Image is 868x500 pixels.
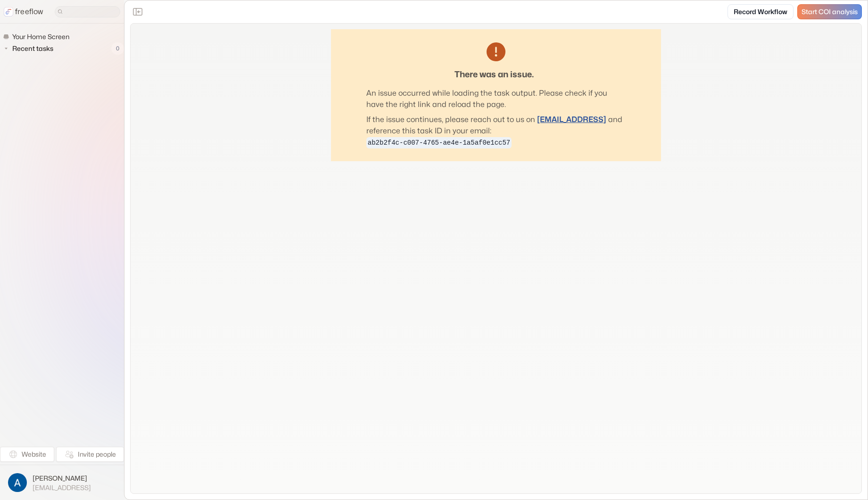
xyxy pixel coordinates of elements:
[6,471,118,494] button: [PERSON_NAME][EMAIL_ADDRESS]
[15,6,43,17] p: freeflow
[111,42,124,55] span: 0
[33,484,91,492] span: [EMAIL_ADDRESS]
[10,32,72,41] span: Your Home Screen
[455,69,534,80] div: There was an issue.
[10,44,56,53] span: Recent tasks
[33,474,91,483] span: [PERSON_NAME]
[366,88,626,110] p: An issue occurred while loading the task output. Please check if you have the right link and relo...
[3,31,73,42] a: Your Home Screen
[727,4,794,19] a: Record Workflow
[56,447,124,462] button: Invite people
[3,43,57,54] button: Recent tasks
[4,6,43,17] a: freeflow
[130,4,145,19] button: Close the sidebar
[797,4,862,19] a: Start COI analysis
[802,8,858,16] span: Start COI analysis
[366,114,626,148] p: If the issue continues, please reach out to us on and reference this task ID in your email:
[366,137,512,148] code: ab2b2f4c-c007-4765-ae4e-1a5af0e1cc57
[537,115,606,124] a: [EMAIL_ADDRESS]
[8,473,27,492] img: profile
